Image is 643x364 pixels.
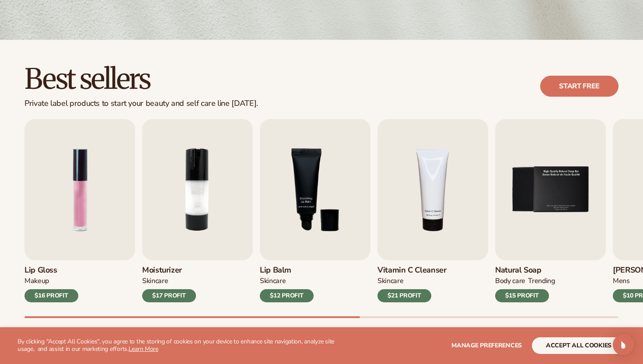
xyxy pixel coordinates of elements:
div: mens [613,276,630,286]
a: Learn More [129,345,158,353]
div: Private label products to start your beauty and self care line [DATE]. [24,99,258,108]
div: SKINCARE [260,276,286,286]
span: Manage preferences [451,341,522,350]
div: $16 PROFIT [24,289,78,302]
h3: Natural Soap [495,266,555,275]
div: $21 PROFIT [377,289,431,302]
div: MAKEUP [24,276,49,286]
h3: Vitamin C Cleanser [377,266,447,275]
h3: Lip Gloss [24,266,78,275]
a: 4 / 9 [377,119,488,302]
div: BODY Care [495,276,525,286]
a: Start free [540,76,619,97]
h3: Lip Balm [260,266,314,275]
div: Open Intercom Messenger [613,334,634,355]
p: By clicking "Accept All Cookies", you agree to the storing of cookies on your device to enhance s... [17,338,342,353]
a: 2 / 9 [142,119,253,302]
div: $17 PROFIT [142,289,196,302]
div: $15 PROFIT [495,289,549,302]
div: Skincare [377,276,403,286]
a: 3 / 9 [260,119,370,302]
h3: Moisturizer [142,266,196,275]
div: SKINCARE [142,276,168,286]
button: Manage preferences [451,337,522,354]
a: 5 / 9 [495,119,606,302]
div: TRENDING [528,276,555,286]
button: accept all cookies [532,337,626,354]
div: $12 PROFIT [260,289,314,302]
a: 1 / 9 [24,119,135,302]
h2: Best sellers [24,64,258,94]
